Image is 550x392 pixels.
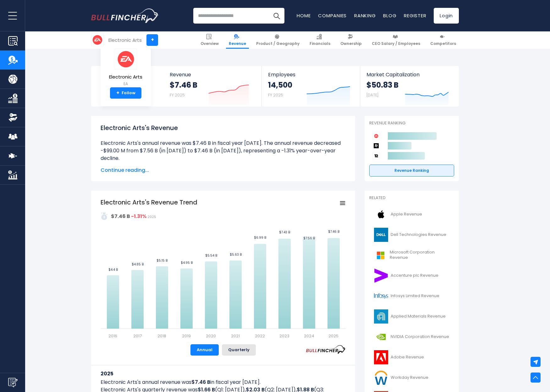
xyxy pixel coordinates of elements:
a: Go to homepage [91,8,159,23]
text: 2017 [133,333,142,339]
img: DELL logo [373,228,389,242]
a: + [146,34,158,46]
span: Competitors [430,41,456,46]
strong: $7.46 B [170,80,197,90]
small: FY 2025 [170,92,185,98]
img: Bullfincher logo [91,8,159,23]
a: Workday Revenue [369,369,454,386]
a: Adobe Revenue [369,349,454,366]
a: Overview [198,31,222,49]
span: Financials [310,41,330,46]
h3: 2025 [101,370,346,378]
text: $4.4 B [108,267,118,272]
a: Register [404,12,426,19]
span: Continue reading... [101,166,346,174]
img: ACN logo [373,269,389,283]
a: CEO Salary / Employees [369,31,423,49]
a: Infosys Limited Revenue [369,287,454,305]
button: Search [269,8,284,24]
span: Product / Geography [256,41,300,46]
a: Financials [307,31,333,49]
img: AAPL logo [373,207,389,221]
strong: $50.83 B [366,80,399,90]
a: Competitors [427,31,459,49]
img: WDAY logo [373,371,389,385]
strong: -1.31% [131,213,146,220]
a: Microsoft Corporation Revenue [369,247,454,264]
a: Electronic Arts EA [109,48,143,88]
a: Revenue $7.46 B FY 2025 [163,66,262,106]
a: Companies [318,12,347,19]
img: Electronic Arts competitors logo [372,132,380,140]
small: EA [109,81,142,87]
text: 2025 [328,333,338,339]
a: Product / Geography [253,31,302,49]
div: Electronic Arts [108,36,142,44]
p: Related [369,195,454,201]
button: Annual [190,344,219,356]
img: MSFT logo [373,248,388,262]
text: 2021 [231,333,240,339]
img: Take-Two Interactive Software competitors logo [372,152,380,160]
a: Revenue [226,31,249,49]
svg: Electronic Arts's Revenue Trend [101,198,346,339]
a: Dell Technologies Revenue [369,226,454,243]
p: Revenue Ranking [369,121,454,126]
a: Employees 14,500 FY 2025 [262,66,360,106]
li: Electronic Arts's annual revenue was $7.46 B in fiscal year [DATE]. The annual revenue decreased ... [101,139,346,162]
tspan: Electronic Arts's Revenue Trend [101,198,197,207]
span: CEO Salary / Employees [372,41,420,46]
span: Electronic Arts [109,74,142,80]
strong: 14,500 [268,80,292,90]
a: NVIDIA Corporation Revenue [369,328,454,346]
h1: Electronic Arts's Revenue [101,123,346,133]
text: 2018 [157,333,166,339]
img: INFY logo [373,289,389,303]
a: Ranking [354,12,376,19]
img: EA logo [91,34,103,46]
a: Applied Materials Revenue [369,308,454,325]
b: $7.46 B [191,378,210,386]
text: $7.46 B [328,229,339,234]
text: 2023 [279,333,289,339]
span: Ownership [340,41,362,46]
img: addasd [101,212,108,220]
a: Home [297,12,311,19]
a: Apple Revenue [369,206,454,223]
text: $6.99 B [254,235,266,240]
button: Quarterly [222,344,256,356]
text: $5.15 B [157,258,168,263]
img: Roblox Corporation competitors logo [372,142,380,150]
a: Blog [383,12,396,19]
text: 2024 [304,333,314,339]
p: Electronic Arts's annual revenue was in fiscal year [DATE]. [101,378,346,386]
text: $4.95 B [181,260,193,265]
span: Employees [268,72,353,78]
img: AMAT logo [373,309,389,324]
a: Login [434,8,459,24]
text: 2020 [206,333,216,339]
img: ADBE logo [373,350,389,364]
strong: + [116,90,119,96]
strong: $7.46 B [111,213,130,220]
a: Market Capitalization $50.83 B [DATE] [360,66,458,106]
a: Ownership [338,31,365,49]
img: Ownership [8,113,18,122]
small: [DATE] [366,92,378,98]
text: 2019 [182,333,191,339]
text: $5.63 B [230,252,242,257]
a: Revenue Ranking [369,165,454,177]
a: +Follow [110,87,141,99]
span: Revenue [170,72,256,78]
text: 2016 [108,333,117,339]
span: Market Capitalization [366,72,452,78]
text: $7.43 B [279,230,290,235]
span: Overview [201,41,219,46]
a: Accenture plc Revenue [369,267,454,284]
text: 2022 [255,333,265,339]
span: 2025 [147,215,156,219]
text: $4.85 B [132,262,144,267]
text: $7.56 B [303,236,315,241]
img: EA logo [115,49,137,70]
small: FY 2025 [268,92,283,98]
